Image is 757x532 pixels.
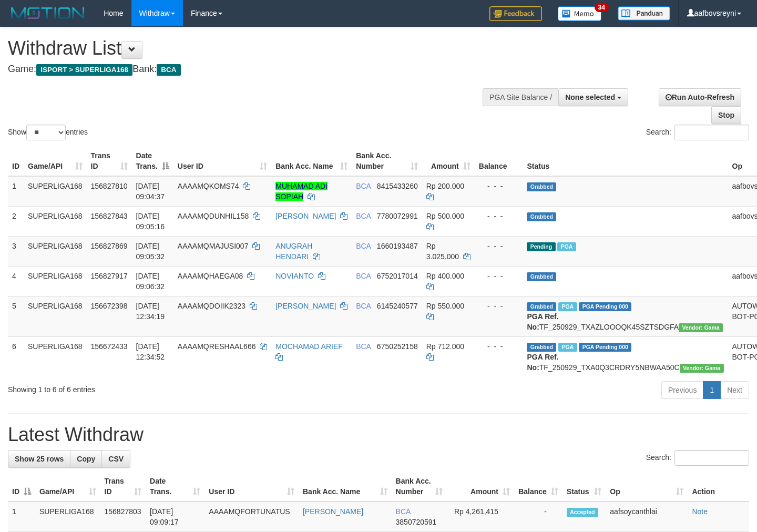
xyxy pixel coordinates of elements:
[567,508,598,517] span: Accepted
[8,64,494,75] h4: Game: Bank:
[523,336,728,377] td: TF_250929_TXA0Q3CRDRY5NBWAA50C
[527,353,558,372] b: PGA Ref. No:
[527,182,556,191] span: Grabbed
[24,266,87,296] td: SUPERLIGA168
[595,3,609,12] span: 34
[396,518,437,526] span: Copy 3850720591 to clipboard
[91,182,128,190] span: 156827810
[426,342,464,351] span: Rp 712.000
[703,381,721,399] a: 1
[396,507,411,516] span: BCA
[558,88,628,106] button: None selected
[579,343,631,352] span: PGA Pending
[157,64,180,76] span: BCA
[24,206,87,236] td: SUPERLIGA168
[558,6,602,21] img: Button%20Memo.svg
[15,455,64,463] span: Show 25 rows
[100,502,146,532] td: 156827803
[606,502,688,532] td: aafsoycanthlai
[392,472,447,502] th: Bank Acc. Number: activate to sort column ascending
[35,502,100,532] td: SUPERLIGA168
[479,241,519,251] div: - - -
[8,206,24,236] td: 2
[91,242,128,250] span: 156827869
[356,302,371,310] span: BCA
[558,302,577,311] span: Marked by aafsoycanthlai
[514,472,562,502] th: Balance: activate to sort column ascending
[136,342,165,361] span: [DATE] 12:34:52
[377,182,418,190] span: Copy 8415433260 to clipboard
[24,336,87,377] td: SUPERLIGA168
[562,472,606,502] th: Status: activate to sort column ascending
[8,424,749,445] h1: Latest Withdraw
[661,381,703,399] a: Previous
[514,502,562,532] td: -
[87,146,132,176] th: Trans ID: activate to sort column ascending
[178,242,249,250] span: AAAAMQMAJUSI007
[426,212,464,220] span: Rp 500.000
[377,342,418,351] span: Copy 6750252158 to clipboard
[91,302,128,310] span: 156672398
[26,125,66,140] select: Showentries
[352,146,422,176] th: Bank Acc. Number: activate to sort column ascending
[558,343,577,352] span: Marked by aafsoycanthlai
[146,472,204,502] th: Date Trans.: activate to sort column ascending
[426,182,464,190] span: Rp 200.000
[356,212,371,220] span: BCA
[36,64,132,76] span: ISPORT > SUPERLIGA168
[100,472,146,502] th: Trans ID: activate to sort column ascending
[299,472,392,502] th: Bank Acc. Name: activate to sort column ascending
[479,181,519,191] div: - - -
[377,242,418,250] span: Copy 1660193487 to clipboard
[646,450,749,466] label: Search:
[271,146,352,176] th: Bank Acc. Name: activate to sort column ascending
[8,146,24,176] th: ID
[204,472,299,502] th: User ID: activate to sort column ascending
[77,455,95,463] span: Copy
[91,342,128,351] span: 156672433
[146,502,204,532] td: [DATE] 09:09:17
[692,507,708,516] a: Note
[447,472,514,502] th: Amount: activate to sort column ascending
[579,302,631,311] span: PGA Pending
[527,242,555,251] span: Pending
[136,182,165,201] span: [DATE] 09:04:37
[275,242,312,261] a: ANUGRAH HENDARI
[426,242,459,261] span: Rp 3.025.000
[24,296,87,336] td: SUPERLIGA168
[527,212,556,221] span: Grabbed
[8,5,88,21] img: MOTION_logo.png
[136,212,165,231] span: [DATE] 09:05:16
[8,266,24,296] td: 4
[8,38,494,59] h1: Withdraw List
[132,146,173,176] th: Date Trans.: activate to sort column descending
[8,236,24,266] td: 3
[565,93,615,101] span: None selected
[275,212,336,220] a: [PERSON_NAME]
[356,182,371,190] span: BCA
[356,342,371,351] span: BCA
[8,502,35,532] td: 1
[178,272,243,280] span: AAAAMQHAEGA08
[275,272,314,280] a: NOVIANTO
[479,341,519,352] div: - - -
[8,336,24,377] td: 6
[483,88,558,106] div: PGA Site Balance /
[646,125,749,140] label: Search:
[674,125,749,140] input: Search:
[178,212,249,220] span: AAAAMQDUNHIL158
[101,450,130,468] a: CSV
[674,450,749,466] input: Search:
[136,272,165,291] span: [DATE] 09:06:32
[527,343,556,352] span: Grabbed
[479,271,519,281] div: - - -
[178,182,239,190] span: AAAAMQKOMS74
[422,146,475,176] th: Amount: activate to sort column ascending
[136,242,165,261] span: [DATE] 09:05:32
[720,381,749,399] a: Next
[489,6,542,21] img: Feedback.jpg
[178,302,245,310] span: AAAAMQDOIIK2323
[557,242,576,251] span: Marked by aafsoycanthlai
[356,272,371,280] span: BCA
[8,176,24,207] td: 1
